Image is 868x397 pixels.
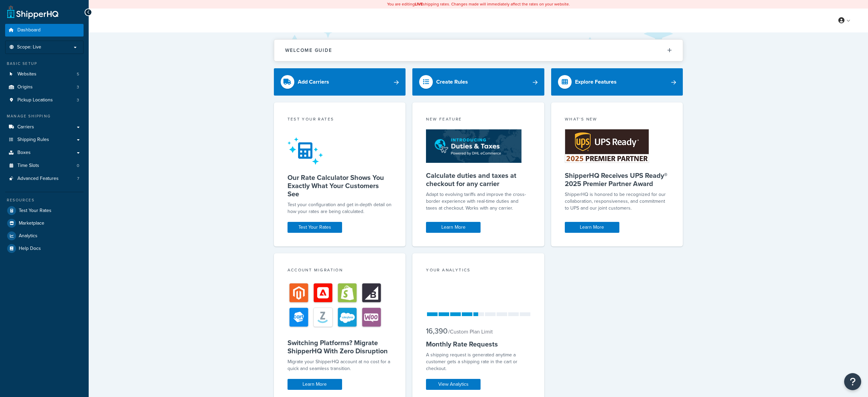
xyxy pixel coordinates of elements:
[77,163,79,169] span: 0
[17,97,53,103] span: Pickup Locations
[415,1,423,7] b: LIVE
[77,84,79,90] span: 3
[288,201,392,215] div: Test your configuration and get in-depth detail on how your rates are being calculated.
[274,68,406,96] a: Add Carriers
[5,204,84,217] a: Test Your Rates
[426,340,531,348] h5: Monthly Rate Requests
[5,68,84,81] li: Websites
[5,81,84,94] li: Origins
[412,68,544,96] a: Create Rules
[575,77,617,87] div: Explore Features
[448,328,493,336] small: / Custom Plan Limit
[5,242,84,255] a: Help Docs
[5,230,84,242] a: Analytics
[288,222,342,233] a: Test Your Rates
[288,267,392,275] div: Account Migration
[5,172,84,185] a: Advanced Features7
[426,222,481,233] a: Learn More
[288,116,392,124] div: Test your rates
[17,150,31,156] span: Boxes
[19,221,44,226] span: Marketplace
[844,373,861,390] button: Open Resource Center
[5,94,84,107] li: Pickup Locations
[5,68,84,81] a: Websites5
[19,233,38,239] span: Analytics
[19,208,52,214] span: Test Your Rates
[17,176,59,182] span: Advanced Features
[17,71,36,77] span: Websites
[5,94,84,107] a: Pickup Locations3
[565,222,619,233] a: Learn More
[5,121,84,133] a: Carriers
[426,191,531,212] p: Adapt to evolving tariffs and improve the cross-border experience with real-time duties and taxes...
[77,97,79,103] span: 3
[17,137,49,143] span: Shipping Rules
[426,116,531,124] div: New Feature
[5,172,84,185] li: Advanced Features
[5,146,84,159] a: Boxes
[288,339,392,355] h5: Switching Platforms? Migrate ShipperHQ With Zero Disruption
[274,40,683,61] button: Welcome Guide
[5,217,84,229] a: Marketplace
[288,379,342,390] a: Learn More
[19,246,41,252] span: Help Docs
[5,81,84,94] a: Origins3
[17,44,41,50] span: Scope: Live
[426,352,531,372] div: A shipping request is generated anytime a customer gets a shipping rate in the cart or checkout.
[5,197,84,203] div: Resources
[565,116,670,124] div: What's New
[77,176,79,182] span: 7
[426,267,531,275] div: Your Analytics
[551,68,683,96] a: Explore Features
[5,133,84,146] a: Shipping Rules
[17,163,39,169] span: Time Slots
[285,48,332,53] h2: Welcome Guide
[17,124,34,130] span: Carriers
[426,379,481,390] a: View Analytics
[77,71,79,77] span: 5
[565,171,670,188] h5: ShipperHQ Receives UPS Ready® 2025 Premier Partner Award
[5,159,84,172] li: Time Slots
[17,27,41,33] span: Dashboard
[565,191,670,212] p: ShipperHQ is honored to be recognized for our collaboration, responsiveness, and commitment to UP...
[288,173,392,198] h5: Our Rate Calculator Shows You Exactly What Your Customers See
[5,113,84,119] div: Manage Shipping
[5,24,84,37] a: Dashboard
[17,84,33,90] span: Origins
[5,61,84,67] div: Basic Setup
[298,77,329,87] div: Add Carriers
[426,171,531,188] h5: Calculate duties and taxes at checkout for any carrier
[426,325,447,337] span: 16,390
[288,358,392,372] div: Migrate your ShipperHQ account at no cost for a quick and seamless transition.
[436,77,468,87] div: Create Rules
[5,159,84,172] a: Time Slots0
